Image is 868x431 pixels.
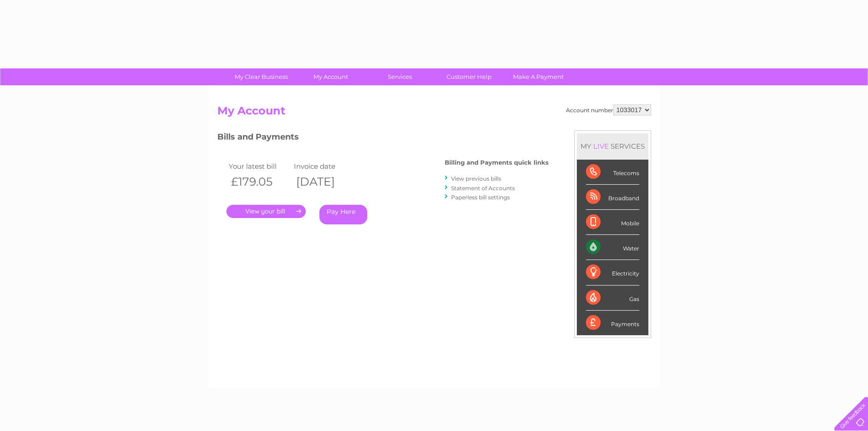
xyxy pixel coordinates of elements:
div: Account number [566,104,651,115]
a: My Clear Business [224,68,299,85]
div: Broadband [586,185,639,210]
a: Statement of Accounts [451,185,515,192]
a: Services [362,68,437,85]
div: Water [586,235,639,260]
a: Make A Payment [501,68,576,85]
div: Electricity [586,260,639,285]
td: Invoice date [292,160,357,172]
a: Paperless bill settings [451,194,510,201]
div: Mobile [586,210,639,235]
h2: My Account [217,104,651,122]
div: MY SERVICES [577,133,648,159]
a: View previous bills [451,175,501,182]
a: My Account [293,68,368,85]
div: Gas [586,286,639,311]
div: LIVE [591,142,611,151]
a: Customer Help [431,68,507,85]
div: Payments [586,311,639,335]
th: [DATE] [292,172,357,191]
div: Telecoms [586,160,639,185]
h4: Billing and Payments quick links [445,159,549,166]
a: . [226,205,306,218]
td: Your latest bill [226,160,292,172]
a: Pay Here [319,205,367,224]
th: £179.05 [226,172,292,191]
h3: Bills and Payments [217,130,549,146]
